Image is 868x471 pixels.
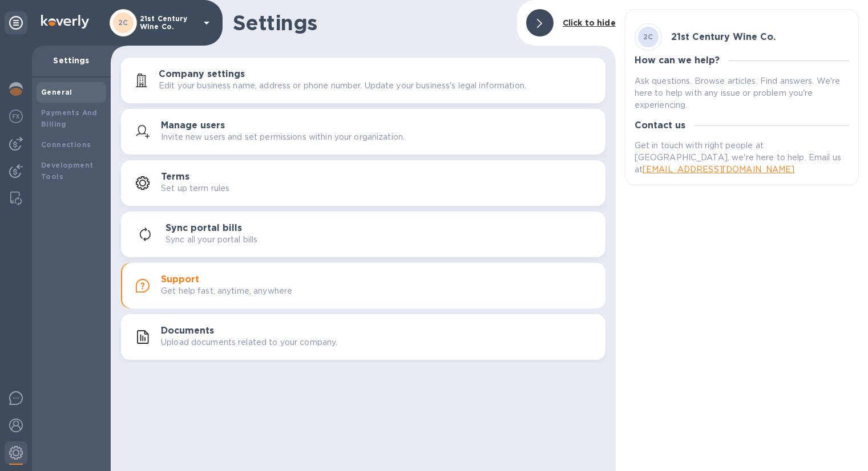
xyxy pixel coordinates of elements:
button: Sync portal billsSync all your portal bills [121,212,605,257]
h3: Documents [161,326,214,336]
p: 21st Century Wine Co. [140,15,197,31]
p: Get help fast, anytime, anywhere [161,285,292,297]
p: Invite new users and set permissions within your organization. [161,131,405,143]
h3: Support [161,274,199,285]
img: Logo [41,15,89,29]
button: SupportGet help fast, anytime, anywhere [121,263,605,308]
b: Connections [41,140,91,149]
h3: Sync portal bills [165,223,242,234]
p: Sync all your portal bills [165,234,257,246]
b: 2C [118,18,128,27]
p: Settings [41,55,102,66]
p: Set up term rules [161,182,229,194]
button: Company settingsEdit your business name, address or phone number. Update your business's legal in... [121,58,605,103]
b: General [41,88,72,96]
b: Payments And Billing [41,108,98,128]
h1: Settings [233,11,508,35]
p: Upload documents related to your company. [161,336,337,348]
button: TermsSet up term rules [121,160,605,206]
button: Manage usersInvite new users and set permissions within your organization. [121,109,605,155]
h3: Company settings [159,69,245,80]
h3: Manage users [161,120,225,131]
p: Edit your business name, address or phone number. Update your business's legal information. [159,80,526,92]
h3: Terms [161,172,189,182]
iframe: Chat Widget [612,18,868,471]
img: Foreign exchange [9,109,23,123]
b: Click to hide [563,18,616,27]
button: DocumentsUpload documents related to your company. [121,314,605,360]
div: Unpin categories [5,11,27,34]
b: Development Tools [41,161,93,181]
